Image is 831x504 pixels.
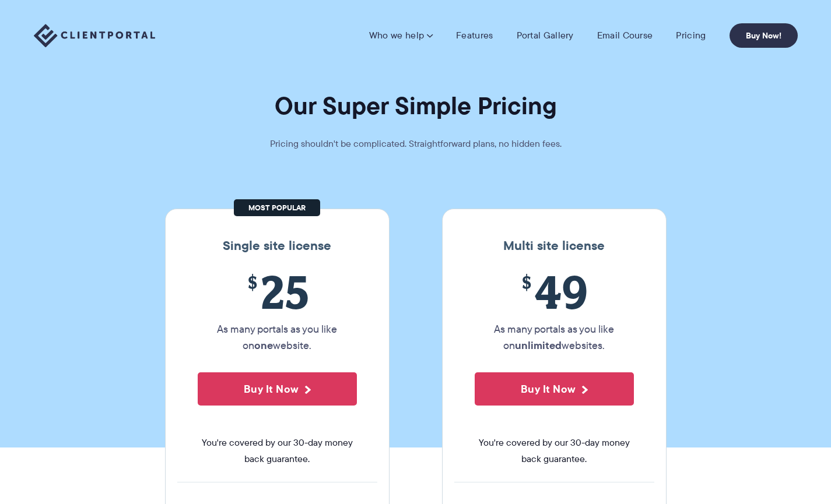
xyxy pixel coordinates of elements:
p: Pricing shouldn't be complicated. Straightforward plans, no hidden fees. [241,136,591,152]
a: Buy Now! [730,23,798,48]
h3: Multi site license [454,238,654,253]
span: 25 [198,265,357,318]
h3: Single site license [177,238,377,253]
span: You're covered by our 30-day money back guarantee. [475,435,634,467]
button: Buy It Now [475,372,634,406]
span: You're covered by our 30-day money back guarantee. [198,435,357,467]
p: As many portals as you like on website. [198,321,357,354]
a: Portal Gallery [517,30,574,41]
a: Who we help [369,30,433,41]
a: Features [456,30,493,41]
p: As many portals as you like on websites. [475,321,634,354]
strong: one [254,337,273,353]
button: Buy It Now [198,372,357,406]
a: Email Course [597,30,653,41]
span: 49 [475,265,634,318]
a: Pricing [676,30,706,41]
strong: unlimited [515,337,562,353]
